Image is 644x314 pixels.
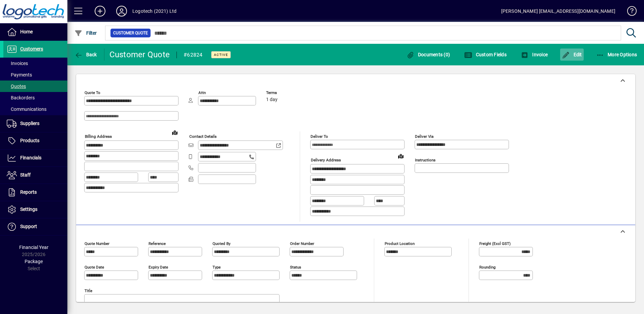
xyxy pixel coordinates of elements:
span: Documents (0) [406,52,450,57]
button: More Options [594,49,639,61]
mat-label: Deliver via [415,134,433,139]
mat-label: Order number [290,241,314,246]
mat-label: Type [213,264,221,269]
span: More Options [596,52,637,57]
span: Communications [7,106,46,112]
span: Invoices [7,61,28,66]
app-page-header-button: Back [67,49,104,61]
span: Custom Fields [464,52,507,57]
div: [PERSON_NAME] [EMAIL_ADDRESS][DOMAIN_NAME] [501,6,615,17]
mat-label: Status [290,264,301,269]
a: Financials [3,150,67,166]
button: Documents (0) [405,49,452,61]
div: Customer Quote [109,49,170,60]
span: Invoice [521,52,548,57]
a: Staff [3,167,67,184]
div: #62824 [184,50,203,60]
span: Active [214,53,228,57]
mat-label: Instructions [415,158,436,162]
span: Products [20,138,39,143]
a: Communications [3,103,67,115]
button: Filter [73,27,99,39]
span: Edit [562,52,582,57]
mat-label: Quoted by [213,241,230,246]
mat-label: Deliver To [311,134,328,139]
button: Back [73,49,99,61]
mat-label: Expiry date [149,264,168,269]
mat-label: Reference [149,241,166,246]
mat-label: Quote number [85,241,109,246]
span: Support [20,224,37,229]
span: 1 day [266,97,278,102]
a: Products [3,132,67,149]
a: Settings [3,201,67,218]
span: Quotes [7,84,26,89]
button: Invoice [519,49,549,61]
span: Home [20,29,33,34]
span: Customer Quote [113,30,148,36]
span: Financial Year [19,245,49,250]
span: Filter [74,30,97,36]
span: Back [74,52,97,57]
a: Knowledge Base [622,1,636,23]
span: Backorders [7,95,35,100]
a: Payments [3,69,67,81]
mat-label: Title [85,288,92,293]
mat-label: Rounding [479,264,495,269]
mat-label: Product location [385,241,415,246]
button: Edit [560,49,584,61]
span: Financials [20,155,41,160]
span: Suppliers [20,121,39,126]
button: Add [89,5,111,17]
div: Logotech (2021) Ltd [132,6,176,17]
span: Reports [20,189,37,195]
span: Payments [7,72,32,77]
a: Reports [3,184,67,201]
button: Profile [111,5,132,17]
a: Support [3,218,67,235]
a: View on map [395,151,406,161]
mat-label: Quote To [85,90,100,95]
button: Custom Fields [462,49,508,61]
a: Suppliers [3,115,67,132]
a: Backorders [3,92,67,103]
span: Settings [20,207,37,212]
mat-label: Freight (excl GST) [479,241,511,246]
span: Customers [20,46,43,52]
mat-label: Quote date [85,264,104,269]
mat-label: Attn [198,90,206,95]
a: View on map [169,127,180,138]
span: Staff [20,172,31,178]
a: Invoices [3,58,67,69]
span: Package [25,259,43,264]
a: Quotes [3,81,67,92]
a: Home [3,24,67,40]
span: Terms [266,91,307,95]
